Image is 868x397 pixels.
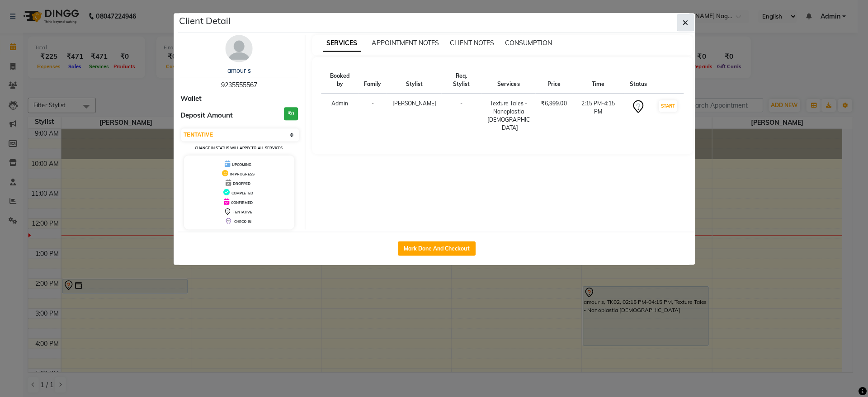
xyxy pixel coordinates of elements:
[394,99,438,106] span: [PERSON_NAME]
[483,66,537,94] th: Services
[198,145,286,149] small: Change in status will apply to all services.
[443,66,483,94] th: Req. Stylist
[234,190,256,194] span: COMPLETED
[573,94,625,137] td: 2:15 PM-4:15 PM
[452,39,496,47] span: CLIENT NOTES
[224,80,260,89] span: 9235555567
[443,94,483,137] td: -
[660,100,678,111] button: START
[287,107,301,120] h3: ₹0
[233,171,257,175] span: IN PROGRESS
[361,94,389,137] td: -
[324,66,361,94] th: Booked by
[182,14,234,28] h5: Client Detail
[236,180,254,185] span: DROPPED
[228,35,255,62] img: avatar
[488,99,532,132] div: Texture Tales - Nanoplastia [DEMOGRAPHIC_DATA]
[324,94,361,137] td: Admin
[184,93,205,104] span: Wallet
[389,66,443,94] th: Stylist
[237,218,254,223] span: CHECK-IN
[230,66,254,74] a: amour s
[235,161,255,166] span: UPCOMING
[236,209,255,213] span: TENTATIVE
[184,110,236,120] span: Deposit Amount
[234,199,255,204] span: CONFIRMED
[537,66,573,94] th: Price
[361,66,389,94] th: Family
[325,35,363,52] span: SERVICES
[542,99,568,107] div: ₹6,999.00
[400,240,477,255] button: Mark Done And Checkout
[374,39,441,47] span: APPOINTMENT NOTES
[507,39,554,47] span: CONSUMPTION
[573,66,625,94] th: Time
[625,66,653,94] th: Status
